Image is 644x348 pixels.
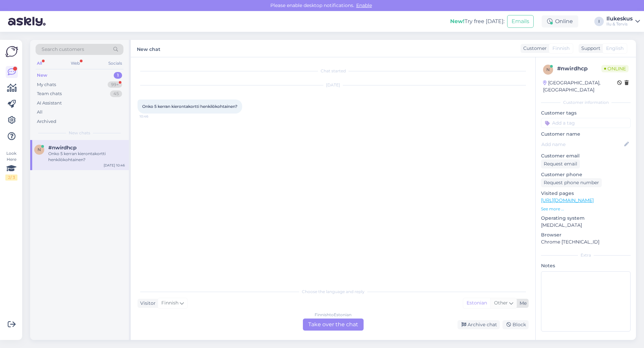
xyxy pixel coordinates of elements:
[606,16,633,21] div: Ilukeskus
[541,206,631,212] p: See more ...
[541,118,631,128] input: Add a tag
[37,118,56,125] div: Archived
[541,152,631,159] p: Customer email
[114,72,122,79] div: 1
[108,81,122,88] div: 99+
[541,178,602,187] div: Request phone number
[138,289,529,295] div: Choose the language and reply
[579,45,600,52] div: Support
[507,15,534,28] button: Emails
[463,298,490,308] div: Estonian
[354,2,374,8] span: Enable
[161,299,178,307] span: Finnish
[542,15,578,27] div: Online
[42,46,84,53] span: Search customers
[541,252,631,258] div: Extra
[107,59,123,68] div: Socials
[37,100,62,107] div: AI Assistant
[458,320,500,329] div: Archive chat
[606,21,633,27] div: Ilu & Tervis
[541,231,631,238] p: Browser
[5,175,17,181] div: 2 / 3
[104,163,125,168] div: [DATE] 10:46
[138,68,529,74] div: Chat started
[502,320,529,329] div: Block
[138,300,156,307] div: Visitor
[69,59,81,68] div: Web
[69,130,90,136] span: New chats
[541,222,631,229] p: [MEDICAL_DATA]
[450,18,465,24] b: New!
[138,82,529,88] div: [DATE]
[541,159,580,168] div: Request email
[38,147,41,152] span: n
[541,99,631,106] div: Customer information
[557,65,601,73] div: # nwirdhcp
[37,81,56,88] div: My chats
[606,45,624,52] span: English
[315,312,352,318] div: Finnish to Estonian
[142,104,237,109] span: Onko 5 kerran kierontakortti henkilökohtainen?
[494,300,508,306] span: Other
[5,150,17,181] div: Look Here
[37,109,43,116] div: All
[303,319,364,331] div: Take over the chat
[521,45,547,52] div: Customer
[48,145,76,151] span: #nwirdhcp
[48,151,125,163] div: Onko 5 kerran kierontakortti henkilökohtainen?
[552,45,570,52] span: Finnish
[541,190,631,197] p: Visited pages
[541,141,623,148] input: Add name
[541,262,631,269] p: Notes
[36,59,43,68] div: All
[37,90,62,97] div: Team chats
[5,45,18,58] img: Askly Logo
[541,215,631,222] p: Operating system
[594,17,604,26] div: I
[606,16,640,27] a: IlukeskusIlu & Tervis
[546,67,550,72] span: n
[541,110,631,117] p: Customer tags
[140,114,165,119] span: 10:46
[601,65,629,72] span: Online
[541,171,631,178] p: Customer phone
[517,300,527,307] div: Me
[37,72,47,79] div: New
[541,238,631,246] p: Chrome [TECHNICAL_ID]
[450,17,504,25] div: Try free [DATE]:
[541,131,631,138] p: Customer name
[137,44,160,53] label: New chat
[110,90,122,97] div: 45
[543,79,617,93] div: [GEOGRAPHIC_DATA], [GEOGRAPHIC_DATA]
[541,197,594,203] a: [URL][DOMAIN_NAME]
